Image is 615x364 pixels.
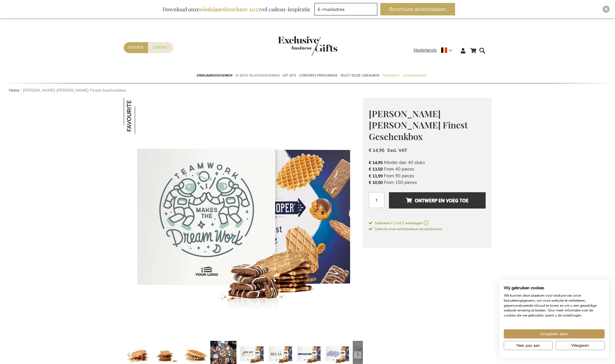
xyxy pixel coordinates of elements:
[380,3,455,15] button: Brochure downloaden
[369,173,383,179] span: € 11,99
[556,341,605,350] button: Alle cookies weigeren
[160,3,313,15] div: Download onze vol cadeau-inspiratie
[369,147,384,153] span: € 14,95
[369,173,486,179] li: From 90 pieces
[124,98,160,134] img: Jules Destrooper Jules' Finest Geschenkbox
[369,180,383,185] span: € 10,50
[369,166,486,172] li: From 40 pieces
[148,42,174,53] a: Contact
[369,179,486,186] li: From 150 pieces
[369,166,383,172] span: € 13,50
[504,341,553,350] button: Pas cookie voorkeuren aan
[504,285,605,291] h2: Wij gebruiken cookies
[314,3,377,15] input: E-mailadres
[282,72,296,79] span: Gift Sets
[604,7,608,11] img: Close
[540,331,568,337] span: Accepteer alles
[341,72,379,79] span: Select Keuze Cadeaubon
[23,88,126,93] strong: [PERSON_NAME] [PERSON_NAME] Finest Geschenkbox
[603,6,610,13] div: Close
[504,329,605,338] button: Accepteer alle cookies
[278,36,308,56] a: store logo
[314,3,379,17] form: marketing offers and promotions
[200,6,260,13] b: eindejaarsbrochure 2025
[369,220,486,226] a: Geleverd in 1 tot 2 werkdagen
[369,192,384,208] input: Aantal
[414,47,456,54] div: Nederlands
[124,98,363,337] img: Jules Destrooper Jules' Finest Gift Box
[406,196,468,205] span: Ontwerp en voeg toe
[504,293,605,318] p: We kunnen deze plaatsen voor analyse van onze bezoekersgegevens, om onze website te verbeteren, g...
[414,47,437,54] span: Nederlands
[387,147,407,153] span: Excl. VAT
[369,108,468,142] span: [PERSON_NAME] [PERSON_NAME] Finest Geschenkbox
[369,227,442,231] span: Gebruik onze rechtstreekse verzendservice
[369,160,383,166] span: € 14,95
[278,36,337,56] img: Exclusive Business gifts logo
[369,159,486,166] li: Minder dan 40 stuks
[299,72,338,79] span: Corporate Merchandise
[9,88,19,93] a: Home
[369,226,442,232] a: Gebruik onze rechtstreekse verzendservice
[235,72,279,79] span: 50 beste relatiegeschenken
[124,42,148,53] a: Offerte
[389,192,485,209] button: Ontwerp en voeg toe
[197,72,232,79] span: Eindejaarsgeschenken
[403,72,426,79] span: Gelegenheden
[517,342,540,349] span: Nee, pas aan
[382,72,400,79] span: Per Budget
[571,342,589,349] span: Weigeren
